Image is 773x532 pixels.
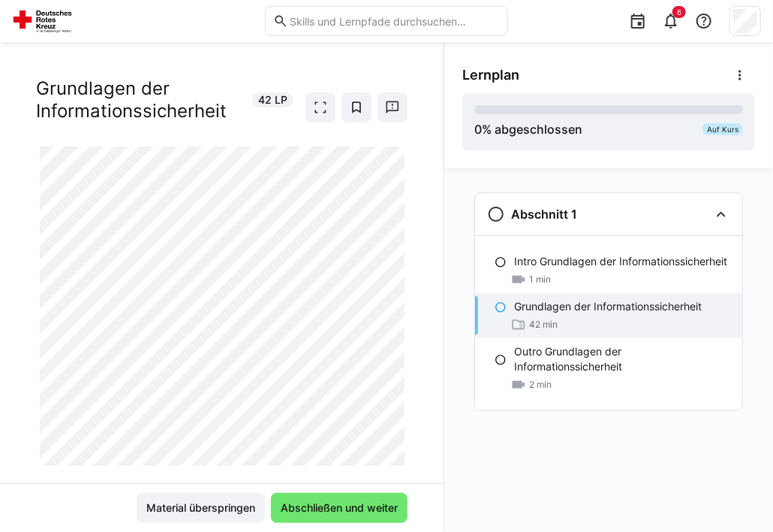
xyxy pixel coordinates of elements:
span: 42 LP [258,92,287,107]
span: 6 [677,8,681,17]
button: Material überspringen [137,493,265,523]
span: Material überspringen [144,500,257,515]
div: % abgeschlossen [474,120,582,138]
div: Auf Kurs [702,123,743,135]
span: Abschließen und weiter [278,500,400,515]
span: Lernplan [462,67,519,83]
p: Grundlagen der Informationssicherheit [514,299,702,314]
p: Intro Grundlagen der Informationssicherheit [514,254,727,269]
span: 42 min [529,319,558,331]
span: 2 min [529,379,552,391]
span: 0 [474,122,482,137]
h3: Abschnitt 1 [511,207,577,222]
button: Abschließen und weiter [271,493,408,523]
span: 1 min [529,274,551,286]
input: Skills und Lernpfade durchsuchen… [288,14,499,28]
p: Outro Grundlagen der Informationssicherheit [514,344,730,374]
h2: Grundlagen der Informationssicherheit [36,77,243,122]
